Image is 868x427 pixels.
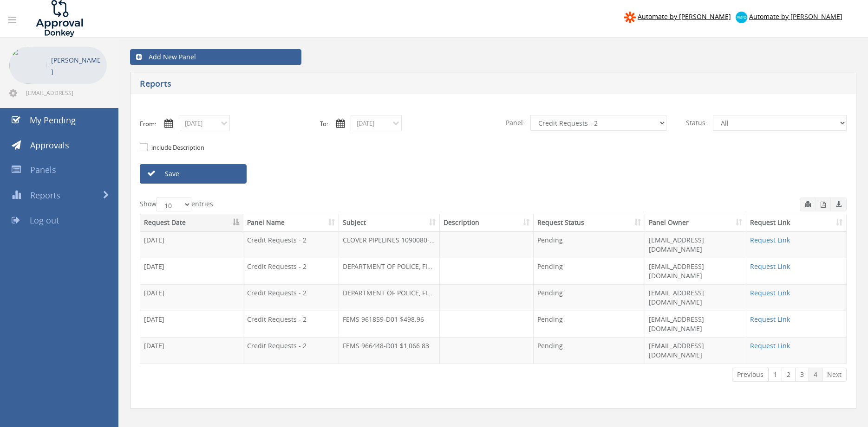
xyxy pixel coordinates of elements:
[149,143,204,153] label: include Description
[51,54,102,77] p: [PERSON_NAME]
[500,115,530,131] span: Panel:
[243,214,339,231] th: Panel Name: activate to sort column ascending
[243,258,339,284] td: Credit Requests - 2
[750,262,790,271] a: Request Link
[140,79,636,91] h5: Reports
[140,258,243,284] td: [DATE]
[140,164,247,184] a: Save
[809,368,822,382] a: 4
[768,368,782,382] a: 1
[534,231,645,258] td: Pending
[339,214,440,231] th: Subject: activate to sort column ascending
[339,311,440,337] td: FEMS 961859-D01 $498.96
[30,190,60,201] span: Reports
[243,284,339,311] td: Credit Requests - 2
[30,164,56,175] span: Panels
[534,311,645,337] td: Pending
[30,140,69,151] span: Approvals
[30,215,59,226] span: Log out
[140,284,243,311] td: [DATE]
[440,214,534,231] th: Description: activate to sort column ascending
[750,288,790,297] a: Request Link
[339,337,440,363] td: FEMS 966448-D01 $1,066.83
[30,115,76,126] span: My Pending
[750,341,790,350] a: Request Link
[140,311,243,337] td: [DATE]
[339,284,440,311] td: DEPARTMENT OF POLICE, FIRE & EMERGENCY 1088302-D01 $295.35
[26,89,105,96] span: [EMAIL_ADDRESS][DOMAIN_NAME]
[782,368,796,382] a: 2
[750,236,790,244] a: Request Link
[243,311,339,337] td: Credit Requests - 2
[534,337,645,363] td: Pending
[534,258,645,284] td: Pending
[645,311,747,337] td: [EMAIL_ADDRESS][DOMAIN_NAME]
[243,337,339,363] td: Credit Requests - 2
[140,337,243,363] td: [DATE]
[339,258,440,284] td: DEPARTMENT OF POLICE, FIRE & EMERGENCY 1087583-D01 $295.35
[140,120,156,128] label: From:
[320,120,328,128] label: To:
[130,49,301,65] a: Add New Panel
[638,12,731,21] span: Automate by [PERSON_NAME]
[534,214,645,231] th: Request Status: activate to sort column ascending
[645,231,747,258] td: [EMAIL_ADDRESS][DOMAIN_NAME]
[750,315,790,324] a: Request Link
[624,12,636,23] img: zapier-logomark.png
[157,198,191,211] select: Showentries
[140,231,243,258] td: [DATE]
[339,231,440,258] td: CLOVER PIPELINES 1090080-D01 $145.89
[243,231,339,258] td: Credit Requests - 2
[534,284,645,311] td: Pending
[732,368,769,382] a: Previous
[645,337,747,363] td: [EMAIL_ADDRESS][DOMAIN_NAME]
[645,284,747,311] td: [EMAIL_ADDRESS][DOMAIN_NAME]
[645,258,747,284] td: [EMAIL_ADDRESS][DOMAIN_NAME]
[140,198,213,211] label: Show entries
[736,12,747,23] img: xero-logo.png
[680,115,713,131] span: Status:
[746,214,846,231] th: Request Link: activate to sort column ascending
[645,214,747,231] th: Panel Owner: activate to sort column ascending
[822,368,847,382] a: Next
[140,214,243,231] th: Request Date: activate to sort column descending
[749,12,842,21] span: Automate by [PERSON_NAME]
[795,368,809,382] a: 3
